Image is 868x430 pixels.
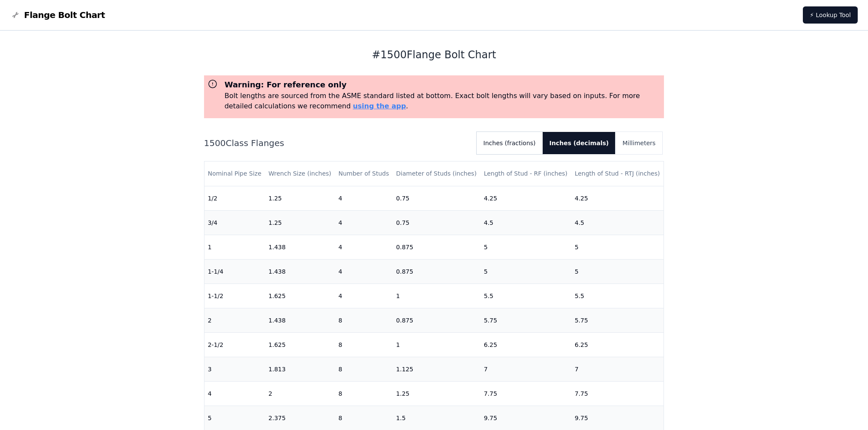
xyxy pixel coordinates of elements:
[393,186,481,210] td: 0.75
[571,210,664,235] td: 4.5
[393,332,481,357] td: 1
[481,210,571,235] td: 4.5
[204,308,265,332] td: 2
[571,235,664,259] td: 5
[481,259,571,284] td: 5
[571,332,664,357] td: 6.25
[335,308,393,332] td: 8
[335,186,393,210] td: 4
[204,161,265,186] th: Nominal Pipe Size
[481,308,571,332] td: 5.75
[481,161,571,186] th: Length of Stud - RF (inches)
[335,210,393,235] td: 4
[335,259,393,284] td: 4
[543,132,616,154] button: Inches (decimals)
[265,186,335,210] td: 1.25
[265,357,335,381] td: 1.813
[481,284,571,308] td: 5.5
[204,186,265,210] td: 1/2
[393,259,481,284] td: 0.875
[481,332,571,357] td: 6.25
[353,102,406,110] a: using the app
[393,161,481,186] th: Diameter of Studs (inches)
[571,381,664,406] td: 7.75
[204,332,265,357] td: 2-1/2
[24,9,105,21] span: Flange Bolt Chart
[265,308,335,332] td: 1.438
[204,259,265,284] td: 1-1/4
[335,161,393,186] th: Number of Studs
[265,210,335,235] td: 1.25
[335,332,393,357] td: 8
[571,186,664,210] td: 4.25
[393,210,481,235] td: 0.75
[616,132,662,154] button: Millimeters
[204,210,265,235] td: 3/4
[204,48,664,62] h1: # 1500 Flange Bolt Chart
[265,406,335,430] td: 2.375
[393,284,481,308] td: 1
[204,406,265,430] td: 5
[481,381,571,406] td: 7.75
[571,161,664,186] th: Length of Stud - RTJ (inches)
[204,381,265,406] td: 4
[571,284,664,308] td: 5.5
[803,6,858,24] a: ⚡ Lookup Tool
[265,235,335,259] td: 1.438
[335,357,393,381] td: 8
[10,10,21,20] img: Flange Bolt Chart Logo
[393,308,481,332] td: 0.875
[571,308,664,332] td: 5.75
[335,381,393,406] td: 8
[225,91,661,111] p: Bolt lengths are sourced from the ASME standard listed at bottom. Exact bolt lengths will vary ba...
[481,235,571,259] td: 5
[204,235,265,259] td: 1
[393,357,481,381] td: 1.125
[335,284,393,308] td: 4
[481,357,571,381] td: 7
[225,79,661,91] h3: Warning: For reference only
[265,381,335,406] td: 2
[204,137,470,149] h2: 1500 Class Flanges
[393,235,481,259] td: 0.875
[335,235,393,259] td: 4
[335,406,393,430] td: 8
[571,357,664,381] td: 7
[481,186,571,210] td: 4.25
[265,161,335,186] th: Wrench Size (inches)
[204,357,265,381] td: 3
[204,284,265,308] td: 1-1/2
[481,406,571,430] td: 9.75
[393,406,481,430] td: 1.5
[393,381,481,406] td: 1.25
[571,406,664,430] td: 9.75
[10,9,105,21] a: Flange Bolt Chart LogoFlange Bolt Chart
[571,259,664,284] td: 5
[265,259,335,284] td: 1.438
[477,132,543,154] button: Inches (fractions)
[265,284,335,308] td: 1.625
[265,332,335,357] td: 1.625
